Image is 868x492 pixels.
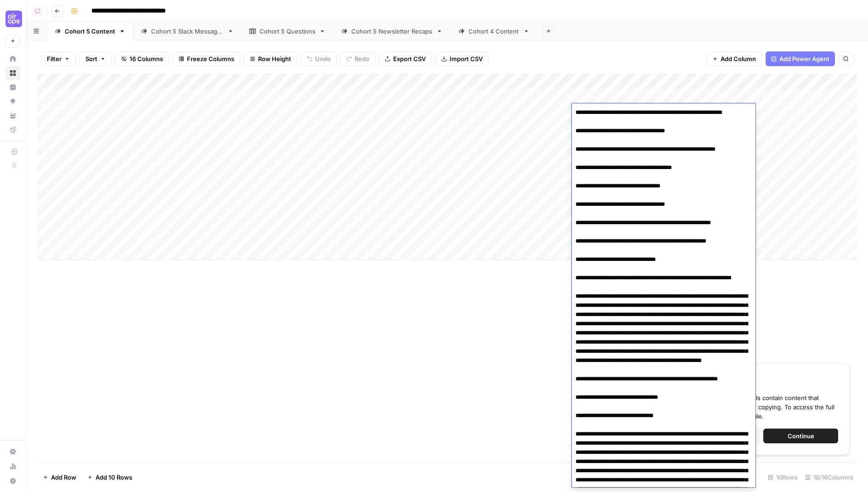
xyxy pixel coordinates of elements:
[96,473,132,482] span: Add 10 Rows
[41,51,76,66] button: Filter
[355,54,369,63] span: Redo
[6,51,20,66] a: Home
[351,27,433,36] div: Cohort 5 Newsletter Recaps
[788,431,814,441] span: Continue
[47,22,133,40] a: Cohort 5 Content
[721,54,756,63] span: Add Column
[47,54,62,63] span: Filter
[244,51,297,66] button: Row Height
[259,27,316,36] div: Cohort 5 Questions
[51,473,76,482] span: Add Row
[6,66,20,80] a: Browse
[6,7,20,30] button: Workspace: AirCraft - AM
[6,108,20,123] a: Your Data
[685,393,838,421] div: Some of the selected cells contain content that exceeds the size limit for copying. To access the...
[130,54,163,63] span: 16 Columns
[435,51,489,66] button: Import CSV
[779,54,829,63] span: Add Power Agent
[340,51,375,66] button: Redo
[468,27,519,36] div: Cohort 4 Content
[37,470,82,485] button: Add Row
[6,11,22,27] img: AirCraft - AM Logo
[685,375,838,386] div: Export as CSV?
[379,51,432,66] button: Export CSV
[6,123,20,137] a: Flightpath
[6,444,20,459] a: Settings
[301,51,337,66] button: Undo
[766,51,835,66] button: Add Power Agent
[450,54,483,63] span: Import CSV
[79,51,112,66] button: Sort
[6,474,20,488] button: Help + Support
[85,54,97,63] span: Sort
[706,51,762,66] button: Add Column
[242,22,333,40] a: Cohort 5 Questions
[151,27,224,36] div: Cohort 5 Slack Messages
[258,54,291,63] span: Row Height
[115,51,169,66] button: 16 Columns
[6,459,20,474] a: Usage
[764,470,801,485] div: 10 Rows
[801,470,857,485] div: 16/16 Columns
[82,470,138,485] button: Add 10 Rows
[393,54,426,63] span: Export CSV
[187,54,234,63] span: Freeze Columns
[451,22,537,40] a: Cohort 4 Content
[173,51,240,66] button: Freeze Columns
[315,54,331,63] span: Undo
[133,22,242,40] a: Cohort 5 Slack Messages
[6,80,20,95] a: Insights
[333,22,451,40] a: Cohort 5 Newsletter Recaps
[763,429,838,443] button: Continue
[6,94,20,109] a: Opportunities
[65,27,115,36] div: Cohort 5 Content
